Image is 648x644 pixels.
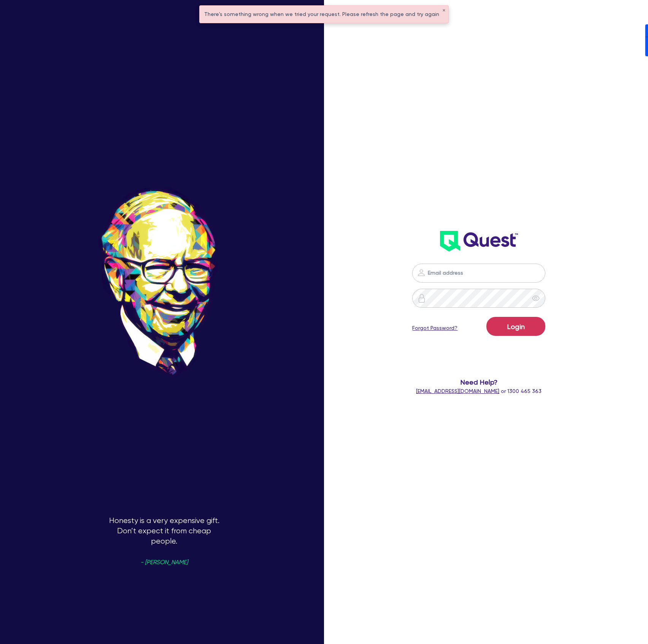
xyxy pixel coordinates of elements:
[140,560,188,565] span: - [PERSON_NAME]
[440,231,518,251] img: wH2k97JdezQIQAAAABJRU5ErkJggg==
[416,388,542,394] span: or 1300 465 363
[417,268,426,277] img: icon-password
[394,377,565,387] span: Need Help?
[416,388,499,394] a: [EMAIL_ADDRESS][DOMAIN_NAME]
[442,9,445,13] button: ✕
[412,264,545,283] input: Email address
[532,294,540,302] span: eye
[412,324,457,332] a: Forgot Password?
[486,317,545,336] button: Login
[103,516,225,638] p: Honesty is a very expensive gift. Don’t expect it from cheap people.
[200,6,448,23] div: There's something wrong when we tried your request. Please refresh the page and try again
[417,294,426,303] img: icon-password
